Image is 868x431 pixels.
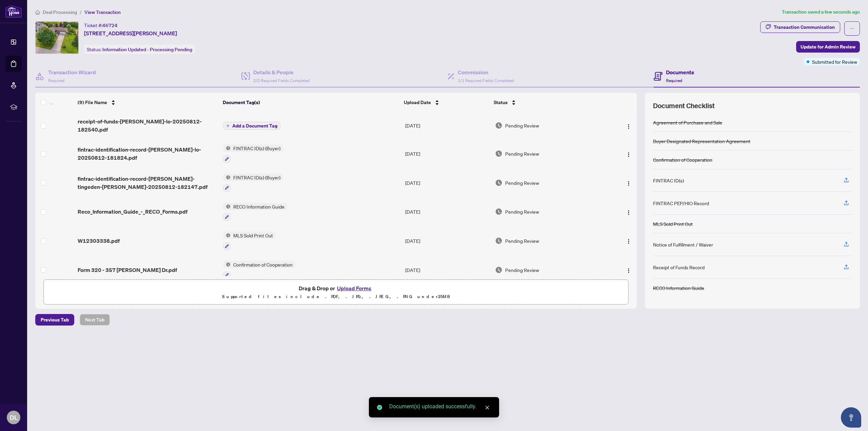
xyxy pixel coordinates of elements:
[389,403,491,411] div: Document(s) uploaded successfully.
[653,101,715,111] span: Document Checklist
[220,93,401,112] th: Document Tag(s)
[223,144,231,152] img: Status Icon
[80,314,110,326] button: Next Tab
[402,197,492,227] td: [DATE]
[335,284,373,293] button: Upload Forms
[401,93,491,112] th: Upload Date
[10,413,18,422] span: DL
[666,68,694,76] h4: Documents
[231,261,295,268] span: Confirmation of Cooperation
[623,206,634,217] button: Logo
[623,235,634,246] button: Logo
[78,266,177,274] span: Form 320 - 357 [PERSON_NAME] Dr.pdf
[495,237,502,244] img: Document Status
[102,22,118,28] span: 46724
[44,280,628,305] span: Drag & Drop orUpload FormsSupported files include .PDF, .JPG, .JPEG, .PNG under25MB
[653,241,713,248] div: Notice of Fulfillment / Waiver
[505,266,539,274] span: Pending Review
[626,268,631,273] img: Logo
[653,177,684,184] div: FINTRAC ID(s)
[812,58,857,65] span: Submitted for Review
[760,21,840,33] button: Transaction Communication
[231,174,283,181] span: FINTRAC ID(s) (Buyer)
[253,78,310,83] span: 2/2 Required Fields Completed
[231,144,283,152] span: FINTRAC ID(s) (Buyer)
[48,78,64,83] span: Required
[796,41,860,53] button: Update for Admin Review
[623,120,634,131] button: Logo
[35,314,74,326] button: Previous Tab
[774,22,835,33] div: Transaction Communication
[35,10,40,15] span: home
[484,404,491,411] a: Close
[223,261,231,268] img: Status Icon
[495,122,502,129] img: Document Status
[626,239,631,244] img: Logo
[402,112,492,139] td: [DATE]
[223,203,231,210] img: Status Icon
[495,266,502,274] img: Document Status
[78,99,107,106] span: (9) File Name
[653,156,712,163] div: Confirmation of Cooperation
[223,203,287,221] button: Status IconRECO Information Guide
[782,8,860,16] article: Transaction saved a few seconds ago
[653,284,704,292] div: RECO Information Guide
[495,150,502,157] img: Document Status
[458,68,514,76] h4: Commission
[653,220,693,228] div: MLS Sold Print Out
[223,261,295,279] button: Status IconConfirmation of Cooperation
[801,41,855,52] span: Update for Admin Review
[48,293,624,301] p: Supported files include .PDF, .JPG, .JPEG, .PNG under 25 MB
[377,405,382,410] span: check-circle
[232,123,277,128] span: Add a Document Tag
[505,150,539,157] span: Pending Review
[223,232,276,250] button: Status IconMLS Sold Print Out
[402,139,492,168] td: [DATE]
[653,137,750,145] div: Buyer Designated Representation Agreement
[223,174,283,192] button: Status IconFINTRAC ID(s) (Buyer)
[48,68,96,76] h4: Transaction Wizard
[666,78,682,83] span: Required
[653,263,705,271] div: Receipt of Funds Record
[495,179,502,187] img: Document Status
[626,124,631,129] img: Logo
[402,226,492,255] td: [DATE]
[78,208,188,216] span: Reco_Information_Guide_-_RECO_Forms.pdf
[84,29,177,37] span: [STREET_ADDRESS][PERSON_NAME]
[402,168,492,197] td: [DATE]
[299,284,373,293] span: Drag & Drop or
[505,122,539,129] span: Pending Review
[491,93,603,112] th: Status
[626,181,631,186] img: Logo
[226,124,230,128] span: plus
[223,121,280,130] button: Add a Document Tag
[78,237,120,245] span: W12303338.pdf
[505,179,539,187] span: Pending Review
[84,9,121,15] span: View Transaction
[78,145,218,162] span: fintrac-identification-record-[PERSON_NAME]-lo-20250812-181824.pdf
[223,232,231,239] img: Status Icon
[253,68,310,76] h4: Details & People
[75,93,220,112] th: (9) File Name
[653,199,709,207] div: FINTRAC PEP/HIO Record
[78,117,218,134] span: receipt-of-funds-[PERSON_NAME]-lo-20250812-182540.pdf
[626,210,631,215] img: Logo
[36,22,78,54] img: IMG-W12303338_1.jpg
[41,314,69,325] span: Previous Tab
[78,175,218,191] span: fintrac-identification-record-[PERSON_NAME]-tingeden-[PERSON_NAME]-20250812-182147.pdf
[102,46,192,53] span: Information Updated - Processing Pending
[84,45,195,54] div: Status:
[841,407,861,428] button: Open asap
[402,255,492,285] td: [DATE]
[653,119,722,126] div: Agreement of Purchase and Sale
[84,21,118,29] div: Ticket #:
[458,78,514,83] span: 1/1 Required Fields Completed
[850,26,854,31] span: ellipsis
[505,237,539,244] span: Pending Review
[404,99,431,106] span: Upload Date
[626,152,631,157] img: Logo
[43,9,77,15] span: Deal Processing
[495,208,502,215] img: Document Status
[223,144,283,163] button: Status IconFINTRAC ID(s) (Buyer)
[623,148,634,159] button: Logo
